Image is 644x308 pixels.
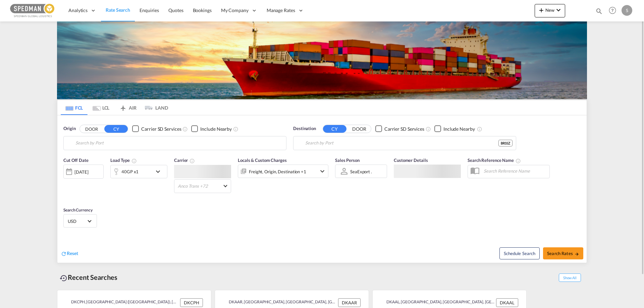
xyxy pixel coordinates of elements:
div: [DATE] [74,169,88,175]
span: My Company [221,7,249,14]
md-icon: icon-airplane [119,104,127,109]
md-input-container: Copenhagen (Kobenhavn), DKCPH [64,136,286,150]
div: 40GP x1 [121,167,139,176]
button: DOOR [347,125,371,133]
div: DKAAL [496,298,518,307]
span: Destination [293,125,316,132]
img: LCL+%26+FCL+BACKGROUND.png [57,21,587,99]
div: Recent Searches [57,270,120,285]
md-icon: icon-refresh [61,251,67,257]
button: DOOR [80,125,103,133]
md-tab-item: LCL [88,100,114,115]
md-icon: Your search will be saved by the below given name [516,158,521,164]
img: c12ca350ff1b11efb6b291369744d907.png [10,3,55,18]
div: Include Nearby [443,126,475,132]
md-icon: icon-chevron-down [318,167,326,175]
md-select: Select Currency: $ USDUnited States Dollar [67,216,93,226]
md-icon: icon-backup-restore [60,274,68,282]
span: Cut Off Date [63,158,89,163]
div: [DATE] [63,165,104,179]
div: DKCPH, Copenhagen (Kobenhavn), Denmark, Northern Europe, Europe [65,298,178,307]
button: Note: By default Schedule search will only considerorigin ports, destination ports and cut off da... [499,247,540,259]
div: S [622,5,632,16]
md-icon: icon-plus 400-fg [537,6,545,14]
span: Quotes [168,7,183,13]
div: Carrier SD Services [384,126,424,132]
md-tab-item: LAND [141,100,168,115]
md-select: Sales Person: SeaExport . [350,167,374,176]
md-icon: icon-magnify [595,7,603,15]
span: Sales Person [335,158,360,163]
md-icon: icon-arrow-right [575,252,579,256]
div: DKAAL, Aalborg, Denmark, Northern Europe, Europe [381,298,494,307]
md-tab-item: AIR [114,100,141,115]
div: DKCPH [180,298,203,307]
md-icon: The selected Trucker/Carrierwill be displayed in the rate results If the rates are from another f... [190,158,195,164]
span: Customer Details [394,158,428,163]
div: Carrier SD Services [141,126,181,132]
md-checkbox: Checkbox No Ink [191,125,232,132]
button: Search Ratesicon-arrow-right [543,247,583,259]
md-checkbox: Checkbox No Ink [132,125,181,132]
md-icon: Unchecked: Search for CY (Container Yard) services for all selected carriers.Checked : Search for... [182,126,188,132]
span: Search Rates [547,251,579,256]
md-icon: icon-chevron-down [154,168,165,176]
button: CY [104,125,128,133]
span: Rate Search [106,7,130,13]
button: CY [323,125,346,133]
span: Show All [559,273,581,282]
md-icon: Unchecked: Ignores neighbouring ports when fetching rates.Checked : Includes neighbouring ports w... [477,126,482,132]
md-checkbox: Checkbox No Ink [375,125,424,132]
span: Enquiries [140,7,159,13]
div: SeaExport . [350,169,372,174]
span: Bookings [193,7,212,13]
div: Freight Origin Destination Factory Stuffingicon-chevron-down [238,165,328,178]
span: Manage Rates [267,7,295,14]
button: icon-plus 400-fgNewicon-chevron-down [535,4,565,17]
md-datepicker: Select [63,178,68,187]
div: BRSSZ [498,140,513,146]
span: New [537,7,562,13]
div: 40GP x1icon-chevron-down [110,165,167,178]
div: Freight Origin Destination Factory Stuffing [249,167,306,176]
div: DKAAR [338,298,361,307]
span: Carrier [174,158,195,163]
md-icon: Unchecked: Search for CY (Container Yard) services for all selected carriers.Checked : Search for... [426,126,431,132]
div: Include Nearby [200,126,232,132]
span: Load Type [110,158,137,163]
span: Locals & Custom Charges [238,158,287,163]
div: DKAAR, Aarhus, Denmark, Northern Europe, Europe [223,298,336,307]
md-pagination-wrapper: Use the left and right arrow keys to navigate between tabs [61,100,168,115]
div: Origin DOOR CY Checkbox No InkUnchecked: Search for CY (Container Yard) services for all selected... [57,115,587,263]
div: icon-refreshReset [61,250,78,257]
span: Origin [63,125,75,132]
span: USD [68,218,87,224]
md-icon: icon-chevron-down [554,6,562,14]
md-tab-item: FCL [61,100,88,115]
span: Reset [67,250,78,256]
md-checkbox: Checkbox No Ink [434,125,475,132]
div: icon-magnify [595,7,603,17]
input: Search Reference Name [480,166,549,176]
div: Help [607,5,622,17]
input: Search by Port [305,138,498,148]
span: Analytics [68,7,88,14]
span: Search Currency [63,207,93,212]
md-icon: Unchecked: Ignores neighbouring ports when fetching rates.Checked : Includes neighbouring ports w... [233,126,238,132]
span: Help [607,5,618,16]
input: Search by Port [75,138,283,148]
md-input-container: Santos, BRSSZ [293,136,516,150]
md-icon: icon-information-outline [131,158,137,164]
span: Search Reference Name [468,158,521,163]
